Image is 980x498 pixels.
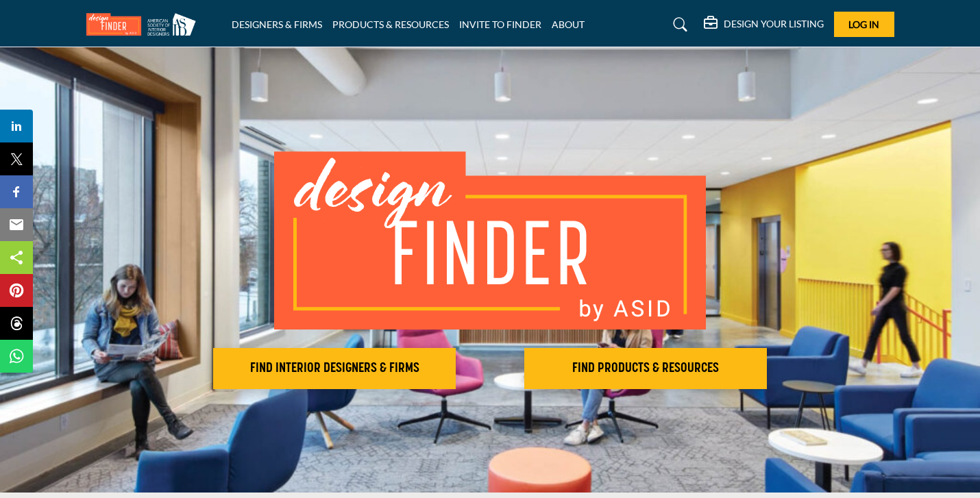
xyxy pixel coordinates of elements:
[274,151,706,329] img: image
[834,12,894,37] button: Log In
[524,348,767,389] button: FIND PRODUCTS & RESOURCES
[217,360,452,377] h2: FIND INTERIOR DESIGNERS & FIRMS
[528,360,763,377] h2: FIND PRODUCTS & RESOURCES
[704,16,824,33] div: DESIGN YOUR LISTING
[213,348,456,389] button: FIND INTERIOR DESIGNERS & FIRMS
[332,18,449,30] a: PRODUCTS & RESOURCES
[459,18,541,30] a: INVITE TO FINDER
[552,18,585,30] a: ABOUT
[86,13,203,36] img: Site Logo
[660,14,696,36] a: Search
[232,18,322,30] a: DESIGNERS & FIRMS
[724,18,824,30] h5: DESIGN YOUR LISTING
[848,18,879,30] span: Log In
